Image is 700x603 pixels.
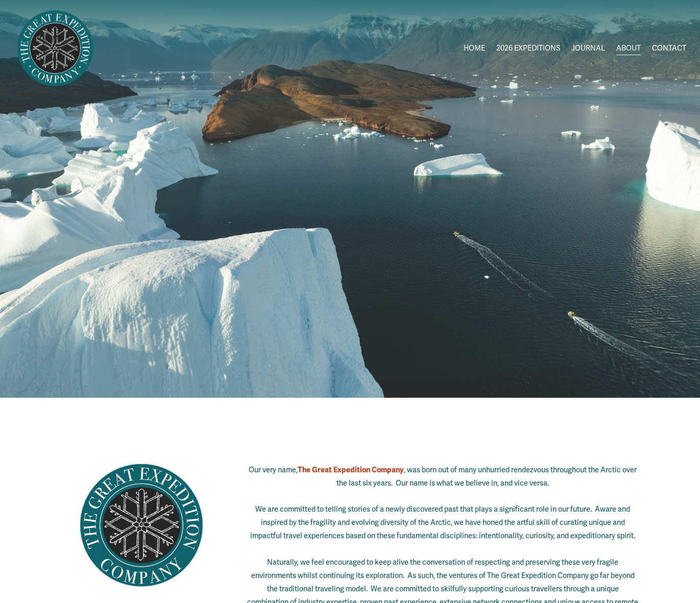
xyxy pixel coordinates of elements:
[496,42,560,55] span: 2026 EXPEDITIONS
[298,465,404,474] strong: The Great Expedition Company
[464,41,485,56] a: HOME
[571,41,605,56] a: JOURNAL
[249,466,298,474] span: Our very name,
[14,7,96,90] img: Arctic Expeditions
[652,41,686,56] a: CONTACT
[496,41,560,56] a: folder dropdown
[616,41,641,56] a: ABOUT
